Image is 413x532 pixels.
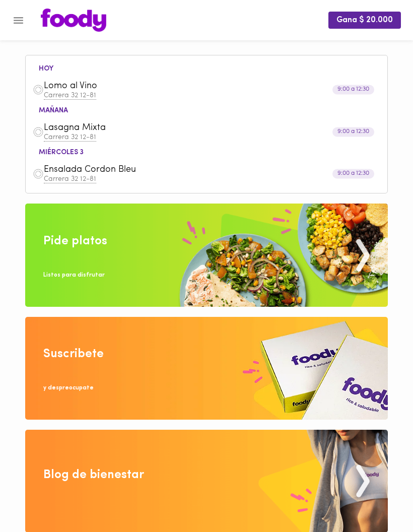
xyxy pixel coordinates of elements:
[25,204,388,306] img: Pide un Platos
[43,233,107,250] div: Pide platos
[31,63,61,73] li: hoy
[44,122,345,134] span: Lasagna Mixta
[31,147,92,156] li: miércoles 3
[41,9,106,32] img: logo.png
[43,384,94,392] div: y despreocupate
[31,105,76,114] li: mañana
[33,126,44,138] img: dish.png
[43,346,104,363] div: Suscribete
[365,484,413,532] iframe: Messagebird Livechat Widget
[336,16,393,25] span: Gana $ 20.000
[328,12,401,28] button: Gana $ 20.000
[33,84,44,95] img: dish.png
[332,85,374,95] div: 9:00 a 12:30
[43,271,105,280] div: Listos para disfrutar
[332,127,374,137] div: 9:00 a 12:30
[25,317,388,420] img: Disfruta bajar de peso
[43,467,144,484] div: Blog de bienestar
[332,169,374,178] div: 9:00 a 12:30
[33,168,44,179] img: dish.png
[44,164,345,176] span: Ensalada Cordon Bleu
[44,81,345,92] span: Lomo al Vino
[6,8,31,33] button: Menu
